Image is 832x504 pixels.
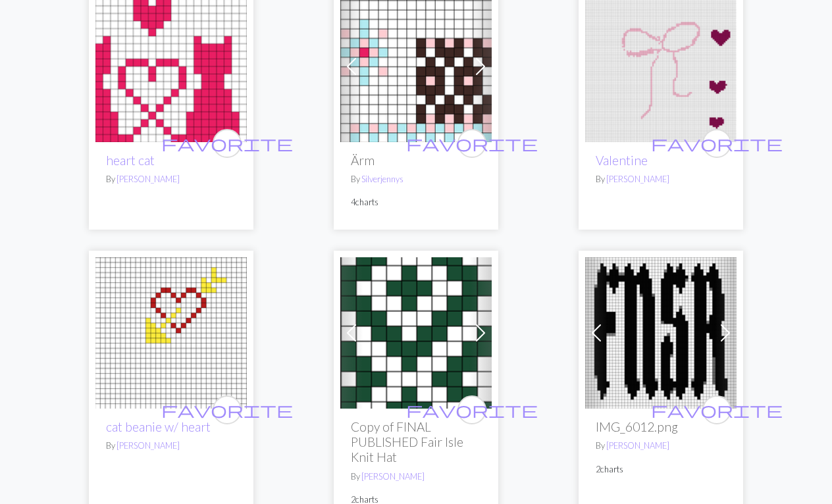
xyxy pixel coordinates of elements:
[213,395,242,424] button: favourite
[457,129,486,158] button: favourite
[351,173,481,186] p: By
[95,59,247,71] a: heart cat
[106,440,236,452] p: By
[361,471,425,482] a: [PERSON_NAME]
[651,130,783,157] i: favourite
[585,257,737,409] img: IMG_6012.png
[340,257,492,409] img: FINAL PUBLISHED Fair Isle Knit Hat
[596,153,648,168] a: Valentine
[351,470,481,483] p: By
[161,399,293,420] span: favorite
[651,397,783,423] i: favourite
[585,325,737,338] a: IMG_6012.png
[106,173,236,186] p: By
[351,419,481,465] h2: Copy of FINAL PUBLISHED Fair Isle Knit Hat
[351,196,481,209] p: 4 charts
[340,325,492,338] a: FINAL PUBLISHED Fair Isle Knit Hat
[106,153,155,168] a: heart cat
[606,440,669,451] a: [PERSON_NAME]
[702,395,731,424] button: favourite
[596,440,726,452] p: By
[351,153,481,168] h2: Ärm
[606,174,669,184] a: [PERSON_NAME]
[117,174,180,184] a: [PERSON_NAME]
[596,173,726,186] p: By
[406,133,538,153] span: favorite
[651,133,783,153] span: favorite
[95,325,247,338] a: cat beanie w/ heart
[161,397,293,423] i: favourite
[95,257,247,409] img: cat beanie w/ heart
[406,399,538,420] span: favorite
[406,130,538,157] i: favourite
[596,463,726,476] p: 2 charts
[161,133,293,153] span: favorite
[702,129,731,158] button: favourite
[596,419,726,434] h2: IMG_6012.png
[651,399,783,420] span: favorite
[213,129,242,158] button: favourite
[117,440,180,451] a: [PERSON_NAME]
[161,130,293,157] i: favourite
[340,59,492,71] a: Ärm
[585,59,737,71] a: Valentine
[361,174,403,184] a: Silverjennys
[457,395,486,424] button: favourite
[106,419,211,434] a: cat beanie w/ heart
[406,397,538,423] i: favourite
